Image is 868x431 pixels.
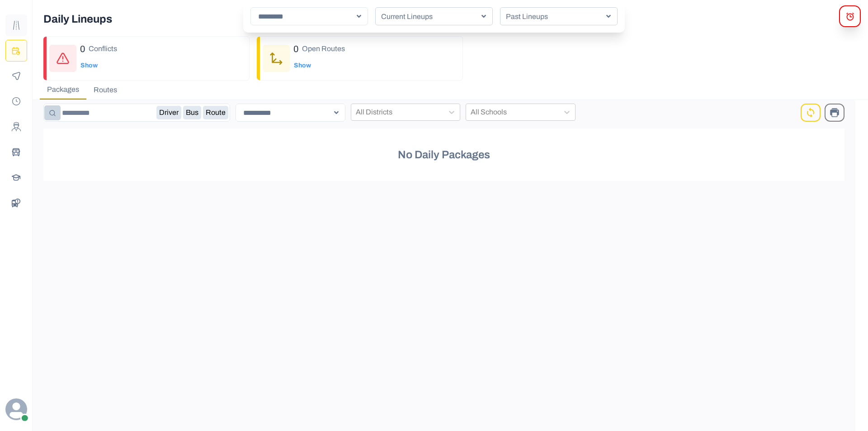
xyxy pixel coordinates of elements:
[398,147,490,163] p: No Daily Packages
[40,81,86,99] button: Packages
[839,5,861,27] button: alerts Modal
[203,106,228,119] button: Route
[5,14,27,36] button: Route Templates
[5,192,27,213] button: BusData
[293,42,298,56] p: 0
[183,106,201,119] button: Bus
[377,11,483,22] p: Current Lineups
[5,65,27,87] button: Monitoring
[5,141,27,163] button: Buses
[5,90,27,112] button: Payroll
[80,42,85,56] p: 0
[825,104,844,122] button: Print Packages
[5,40,27,62] button: Planning
[80,57,98,75] button: Show
[86,81,124,99] button: Routes
[5,166,27,188] button: Schools
[502,11,608,22] p: Past Lineups
[293,57,311,75] button: Show
[802,104,820,122] button: Sync Filters
[5,116,27,137] button: Drivers
[156,106,181,119] button: Driver
[302,43,345,54] p: Open Routes
[89,43,117,54] p: Conflicts
[5,398,27,420] svg: avatar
